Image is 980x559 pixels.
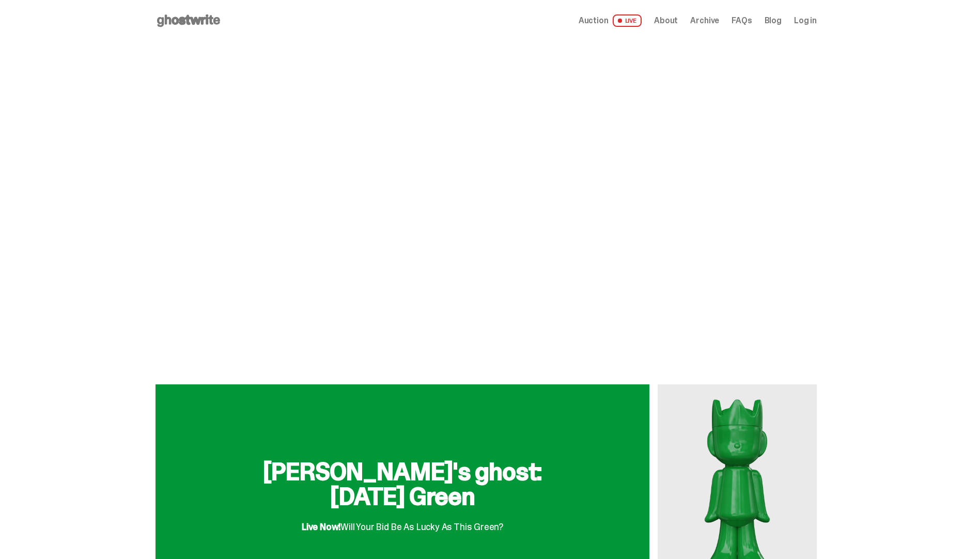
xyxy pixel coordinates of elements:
[654,17,678,25] a: About
[732,17,752,25] a: FAQs
[302,521,340,533] span: Live Now!
[579,17,609,25] span: Auction
[794,17,817,25] a: Log in
[302,513,503,532] div: Will Your Bid Be As Lucky As This Green?
[579,14,642,27] a: Auction LIVE
[690,17,719,25] a: Archive
[765,17,782,25] a: Blog
[237,459,568,509] h2: [PERSON_NAME]'s ghost: [DATE] Green
[613,14,642,27] span: LIVE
